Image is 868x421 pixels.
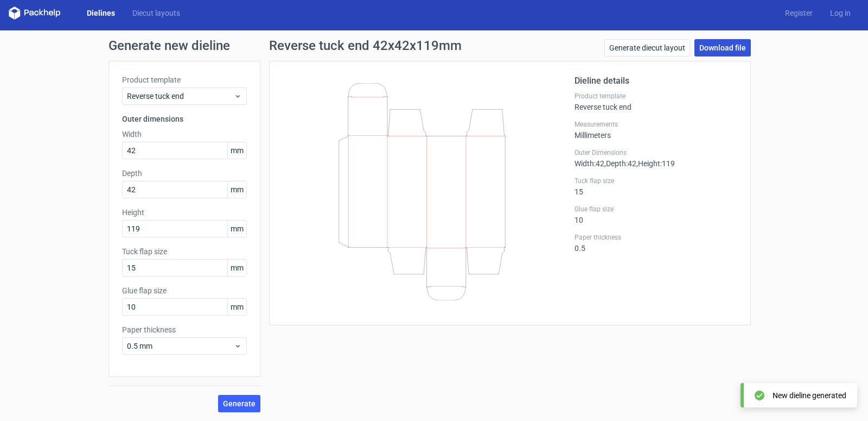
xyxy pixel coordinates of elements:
a: Generate diecut layout [604,39,690,56]
a: Dielines [78,8,124,18]
div: Millimeters [575,120,737,140]
span: mm [227,181,246,198]
label: Width [122,129,247,140]
div: Reverse tuck end [575,92,737,111]
label: Product template [122,74,247,85]
a: Register [776,8,821,18]
h1: Reverse tuck end 42x42x119mm [269,39,462,52]
span: 0.5 mm [127,341,234,351]
label: Glue flap size [575,205,737,213]
h1: Generate new dieline [108,39,759,52]
label: Tuck flap size [122,246,247,257]
h3: Outer dimensions [122,114,247,124]
label: Measurements [575,120,737,129]
span: , Depth : 42 [604,159,636,168]
label: Height [122,207,247,218]
div: 10 [575,205,737,224]
a: Log in [821,8,859,18]
button: Generate [218,395,260,412]
span: mm [227,221,246,237]
span: Width : 42 [575,159,604,168]
div: New dieline generated [773,390,846,401]
a: Download file [694,39,751,56]
span: , Height : 119 [636,159,675,168]
div: 0.5 [575,233,737,253]
span: mm [227,299,246,315]
label: Glue flap size [122,285,247,296]
span: Generate [223,400,256,407]
label: Depth [122,168,247,179]
label: Product template [575,92,737,100]
label: Tuck flap size [575,177,737,185]
span: mm [227,260,246,276]
label: Paper thickness [575,233,737,242]
a: Diecut layouts [124,8,189,18]
div: 15 [575,177,737,196]
h2: Dieline details [575,74,737,87]
label: Outer Dimensions [575,148,737,157]
span: Reverse tuck end [127,91,234,102]
label: Paper thickness [122,324,247,335]
span: mm [227,142,246,159]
